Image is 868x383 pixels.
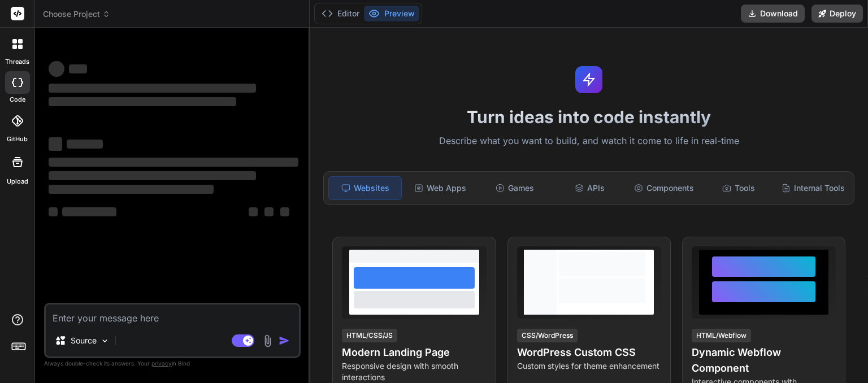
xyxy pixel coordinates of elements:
span: ‌ [62,207,116,216]
h4: WordPress Custom CSS [517,345,661,360]
span: Choose Project [43,8,110,20]
h4: Modern Landing Page [342,345,486,360]
label: GitHub [7,134,28,144]
p: Responsive design with smooth interactions [342,360,486,383]
span: ‌ [49,158,298,167]
span: ‌ [49,97,236,106]
button: Deploy [811,5,863,23]
h1: Turn ideas into code instantly [316,107,861,127]
div: HTML/Webflow [692,329,751,342]
span: ‌ [49,137,62,151]
div: Tools [702,176,775,200]
div: HTML/CSS/JS [342,329,397,342]
div: Websites [328,176,402,200]
span: ‌ [67,140,103,149]
span: ‌ [49,185,214,194]
button: Editor [317,6,364,21]
span: ‌ [280,207,289,216]
button: Preview [364,6,419,21]
span: ‌ [69,64,87,73]
label: code [10,95,25,105]
span: ‌ [249,207,258,216]
div: CSS/WordPress [517,329,578,342]
div: Games [479,176,551,200]
div: Web Apps [404,176,476,200]
span: ‌ [264,207,274,216]
button: Download [741,5,805,23]
div: Components [628,176,700,200]
p: Describe what you want to build, and watch it come to life in real-time [316,134,861,149]
p: Always double-check its answers. Your in Bind [44,358,301,369]
img: attachment [261,334,274,347]
span: ‌ [49,84,256,93]
p: Custom styles for theme enhancement [517,360,661,372]
span: ‌ [49,207,58,216]
img: Pick Models [100,336,110,346]
label: Upload [7,177,28,186]
label: threads [5,57,29,67]
h4: Dynamic Webflow Component [692,345,836,376]
img: icon [279,335,290,346]
div: Internal Tools [777,176,849,200]
span: ‌ [49,171,256,180]
p: Source [71,335,97,346]
span: ‌ [49,61,64,77]
div: APIs [553,176,626,200]
span: privacy [151,360,172,367]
